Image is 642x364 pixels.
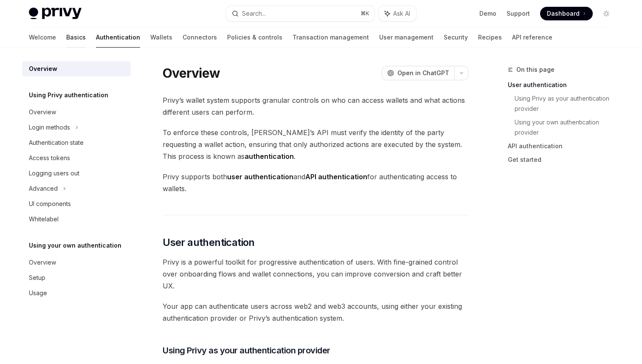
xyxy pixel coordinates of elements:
a: Basics [66,27,86,48]
a: User management [379,27,434,48]
div: Setup [29,273,45,283]
a: Support [507,9,530,18]
button: Search...⌘K [226,6,374,21]
a: Wallets [150,27,172,48]
button: Ask AI [379,6,416,21]
span: User authentication [163,236,255,249]
a: Transaction management [293,27,369,48]
a: Policies & controls [227,27,282,48]
div: Authentication state [29,138,84,148]
div: Access tokens [29,153,70,163]
a: Using Privy as your authentication provider [515,92,620,116]
strong: user authentication [227,172,293,181]
span: Privy supports both and for authenticating access to wallets. [163,171,469,195]
h5: Using Privy authentication [29,90,108,100]
div: Login methods [29,122,70,133]
a: Connectors [183,27,217,48]
h5: Using your own authentication [29,240,121,251]
a: Authentication [96,27,140,48]
div: Advanced [29,183,58,194]
div: Whitelabel [29,214,59,224]
button: Toggle dark mode [600,7,613,20]
button: Open in ChatGPT [382,66,454,80]
h1: Overview [163,65,220,81]
span: Ask AI [393,9,410,18]
span: ⌘ K [360,10,369,17]
a: User authentication [508,78,620,92]
div: Overview [29,64,57,74]
a: Authentication state [22,135,131,150]
div: UI components [29,199,71,209]
span: Open in ChatGPT [397,69,449,77]
a: Overview [22,61,131,76]
a: Demo [479,9,496,18]
a: Get started [508,153,620,166]
a: Overview [22,104,131,120]
span: Dashboard [547,9,580,18]
div: Usage [29,288,47,298]
a: Using your own authentication provider [515,116,620,139]
div: Logging users out [29,168,79,178]
a: Recipes [478,27,502,48]
div: Overview [29,107,56,117]
a: Whitelabel [22,212,131,227]
span: On this page [516,65,555,75]
a: Access tokens [22,150,131,166]
a: Welcome [29,27,56,48]
span: Privy’s wallet system supports granular controls on who can access wallets and what actions diffe... [163,94,469,118]
span: Your app can authenticate users across web2 and web3 accounts, using either your existing authent... [163,300,469,324]
span: Privy is a powerful toolkit for progressive authentication of users. With fine-grained control ov... [163,256,469,292]
strong: authentication [245,152,294,161]
a: Logging users out [22,166,131,181]
a: UI components [22,196,131,212]
span: Using Privy as your authentication provider [163,344,330,356]
span: To enforce these controls, [PERSON_NAME]’s API must verify the identity of the party requesting a... [163,127,469,162]
a: Setup [22,270,131,285]
a: Dashboard [540,7,593,20]
a: Overview [22,255,131,270]
a: API authentication [508,139,620,153]
strong: API authentication [305,172,367,181]
div: Search... [242,8,266,19]
a: API reference [512,27,552,48]
a: Security [444,27,468,48]
a: Usage [22,285,131,301]
img: light logo [29,8,82,20]
div: Overview [29,257,56,268]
